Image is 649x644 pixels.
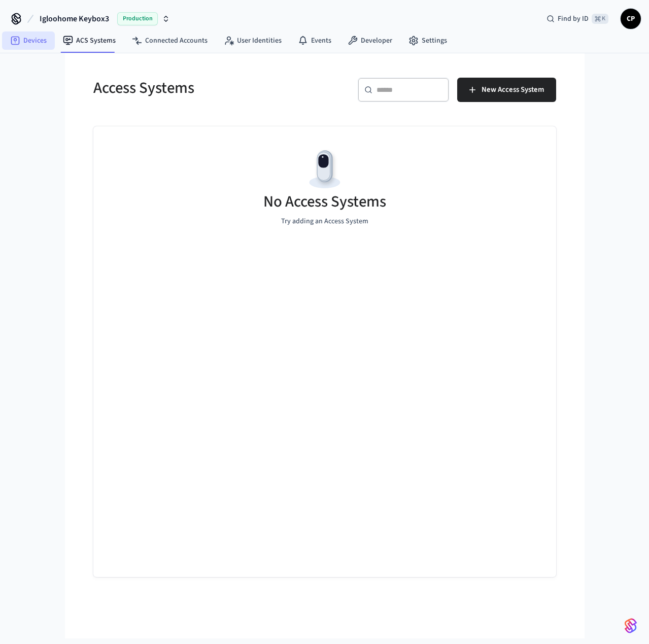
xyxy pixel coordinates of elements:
[400,31,455,50] a: Settings
[281,216,368,227] p: Try adding an Access System
[290,31,339,50] a: Events
[216,31,290,50] a: User Identities
[263,191,386,212] h5: No Access Systems
[592,14,608,24] span: ⌘ K
[55,31,124,50] a: ACS Systems
[40,13,109,25] span: Igloohome Keybox3
[622,10,640,28] span: CP
[117,12,158,25] span: Production
[625,618,637,634] img: SeamLogoGradient.69752ec5.svg
[2,31,55,50] a: Devices
[538,10,617,28] div: Find by ID⌘ K
[558,14,589,24] span: Find by ID
[621,9,641,29] button: CP
[93,78,319,98] h5: Access Systems
[302,147,348,192] img: Devices Empty State
[457,78,556,102] button: New Access System
[124,31,216,50] a: Connected Accounts
[339,31,400,50] a: Developer
[482,83,544,96] span: New Access System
